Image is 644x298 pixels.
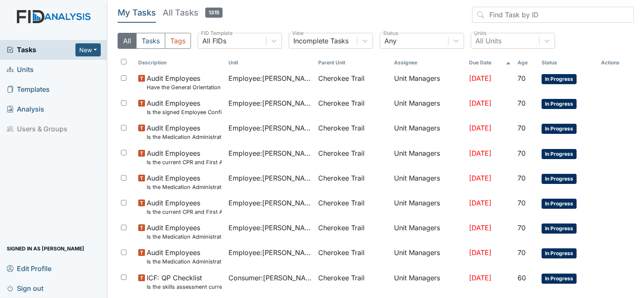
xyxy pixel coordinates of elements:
[118,33,191,49] div: Type filter
[7,282,43,295] span: Sign out
[147,183,222,191] small: Is the Medication Administration Test and 2 observation checklist (hire after 10/07) found in the...
[469,99,491,107] span: [DATE]
[147,83,222,91] small: Have the General Orientation and ICF Orientation forms been completed?
[469,149,491,157] span: [DATE]
[228,247,312,258] span: Employee : [PERSON_NAME], Shmara
[475,36,502,46] div: All Units
[542,174,577,184] span: In Progress
[7,262,51,275] span: Edit Profile
[318,198,365,208] span: Cherokee Trail
[228,148,312,158] span: Employee : [PERSON_NAME]
[318,148,365,158] span: Cherokee Trail
[202,36,226,46] div: All FIDs
[469,199,491,207] span: [DATE]
[318,247,365,258] span: Cherokee Trail
[163,7,223,19] h5: All Tasks
[147,148,222,166] span: Audit Employees Is the current CPR and First Aid Training Certificate found in the file(2 years)?
[391,95,466,120] td: Unit Managers
[205,8,223,18] span: 1315
[136,33,165,49] button: Tasks
[391,56,466,70] th: Assignee
[7,63,34,76] span: Units
[518,149,526,157] span: 70
[318,73,365,83] span: Cherokee Trail
[147,233,222,241] small: Is the Medication Administration certificate found in the file?
[469,274,491,282] span: [DATE]
[518,174,526,182] span: 70
[7,103,44,116] span: Analysis
[518,248,526,257] span: 70
[147,223,222,241] span: Audit Employees Is the Medication Administration certificate found in the file?
[391,219,466,244] td: Unit Managers
[538,56,598,70] th: Toggle SortBy
[147,208,222,216] small: Is the current CPR and First Aid Training Certificate found in the file(2 years)?
[469,223,491,232] span: [DATE]
[384,36,397,46] div: Any
[121,59,126,64] input: Toggle All Rows Selected
[147,258,222,266] small: Is the Medication Administration Test and 2 observation checklist (hire after 10/07) found in the...
[147,123,222,141] span: Audit Employees Is the Medication Administration certificate found in the file?
[518,74,526,82] span: 70
[542,99,577,109] span: In Progress
[118,7,156,19] h5: My Tasks
[147,173,222,191] span: Audit Employees Is the Medication Administration Test and 2 observation checklist (hire after 10/...
[391,70,466,95] td: Unit Managers
[228,273,312,283] span: Consumer : [PERSON_NAME]
[165,33,191,49] button: Tags
[147,247,222,266] span: Audit Employees Is the Medication Administration Test and 2 observation checklist (hire after 10/...
[469,74,491,82] span: [DATE]
[466,56,514,70] th: Toggle SortBy
[518,99,526,107] span: 70
[318,223,365,233] span: Cherokee Trail
[542,149,577,159] span: In Progress
[542,274,577,284] span: In Progress
[391,269,466,294] td: Unit Managers
[518,274,526,282] span: 60
[147,273,222,291] span: ICF: QP Checklist Is the skills assessment current? (document the date in the comment section)
[147,158,222,166] small: Is the current CPR and First Aid Training Certificate found in the file(2 years)?
[542,74,577,84] span: In Progress
[318,173,365,183] span: Cherokee Trail
[518,124,526,132] span: 70
[318,273,365,283] span: Cherokee Trail
[7,83,50,96] span: Templates
[225,56,315,70] th: Toggle SortBy
[391,244,466,269] td: Unit Managers
[118,33,137,49] button: All
[542,248,577,258] span: In Progress
[598,56,634,70] th: Actions
[228,223,312,233] span: Employee : [PERSON_NAME], Shmara
[147,98,222,116] span: Audit Employees Is the signed Employee Confidentiality Agreement in the file (HIPPA)?
[7,242,84,255] span: Signed in as [PERSON_NAME]
[147,283,222,291] small: Is the skills assessment current? (document the date in the comment section)
[542,124,577,134] span: In Progress
[147,108,222,116] small: Is the signed Employee Confidentiality Agreement in the file (HIPPA)?
[391,194,466,219] td: Unit Managers
[391,120,466,144] td: Unit Managers
[228,123,312,133] span: Employee : [PERSON_NAME]
[147,133,222,141] small: Is the Medication Administration certificate found in the file?
[135,56,225,70] th: Toggle SortBy
[147,198,222,216] span: Audit Employees Is the current CPR and First Aid Training Certificate found in the file(2 years)?
[391,145,466,170] td: Unit Managers
[514,56,538,70] th: Toggle SortBy
[469,174,491,182] span: [DATE]
[518,223,526,232] span: 70
[318,98,365,108] span: Cherokee Trail
[469,248,491,257] span: [DATE]
[518,199,526,207] span: 70
[391,170,466,194] td: Unit Managers
[228,173,312,183] span: Employee : [PERSON_NAME]
[469,124,491,132] span: [DATE]
[147,73,222,91] span: Audit Employees Have the General Orientation and ICF Orientation forms been completed?
[75,43,101,56] button: New
[228,73,312,83] span: Employee : [PERSON_NAME]
[472,7,634,23] input: Find Task by ID
[318,123,365,133] span: Cherokee Trail
[315,56,391,70] th: Toggle SortBy
[293,36,349,46] div: Incomplete Tasks
[542,223,577,234] span: In Progress
[228,198,312,208] span: Employee : [PERSON_NAME], [PERSON_NAME]
[7,45,75,55] a: Tasks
